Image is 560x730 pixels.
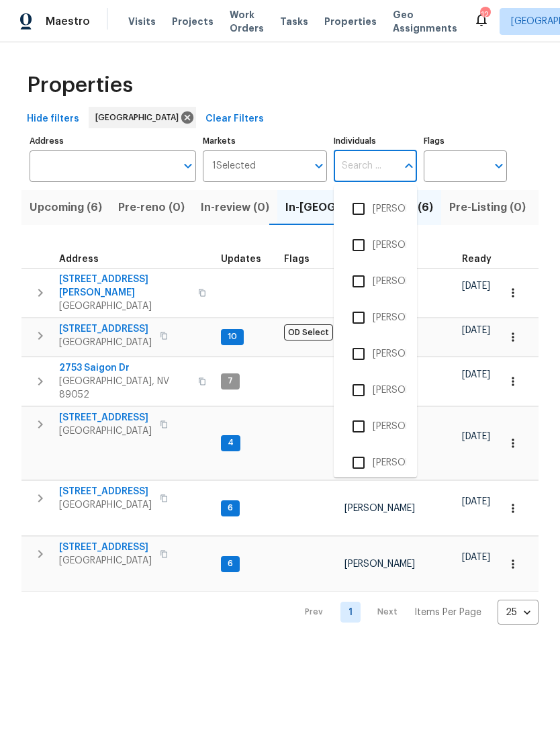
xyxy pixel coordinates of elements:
[400,156,418,175] button: Close
[59,541,152,554] span: [STREET_ADDRESS]
[200,107,269,132] button: Clear Filters
[284,255,310,264] span: Flags
[95,111,184,124] span: [GEOGRAPHIC_DATA]
[462,281,490,291] span: [DATE]
[59,273,190,300] span: [STREET_ADDRESS][PERSON_NAME]
[344,412,406,441] li: [PERSON_NAME]
[462,370,490,379] span: [DATE]
[230,8,264,35] span: Work Orders
[222,502,238,514] span: 6
[462,432,490,441] span: [DATE]
[221,255,261,264] span: Updates
[414,606,481,619] p: Items Per Page
[222,558,238,569] span: 6
[46,15,90,28] span: Maestro
[344,449,406,477] li: [PERSON_NAME]
[280,17,308,26] span: Tasks
[222,375,238,387] span: 7
[21,107,85,132] button: Hide filters
[59,424,152,438] span: [GEOGRAPHIC_DATA]
[462,255,492,264] span: Ready
[118,198,185,217] span: Pre-reno (0)
[59,336,152,349] span: [GEOGRAPHIC_DATA]
[344,559,415,569] span: [PERSON_NAME]
[344,267,406,295] li: [PERSON_NAME]
[480,8,489,21] div: 12
[212,161,256,172] span: 1 Selected
[201,198,269,217] span: In-review (0)
[59,485,152,498] span: [STREET_ADDRESS]
[59,498,152,512] span: [GEOGRAPHIC_DATA]
[462,553,490,562] span: [DATE]
[324,15,377,28] span: Properties
[27,111,79,128] span: Hide filters
[344,340,406,368] li: [PERSON_NAME]
[424,137,507,145] label: Flags
[344,231,406,259] li: [PERSON_NAME]
[59,361,190,375] span: 2753 Saigon Dr
[222,331,242,343] span: 10
[462,255,504,264] div: Earliest renovation start date (first business day after COE or Checkout)
[203,137,328,145] label: Markets
[498,595,539,630] div: 25
[205,111,264,128] span: Clear Filters
[344,304,406,332] li: [PERSON_NAME]
[59,255,99,264] span: Address
[344,195,406,223] li: [PERSON_NAME]
[344,376,406,404] li: [PERSON_NAME]
[172,15,214,28] span: Projects
[334,150,397,182] input: Search ...
[489,156,508,175] button: Open
[310,156,328,175] button: Open
[462,497,490,506] span: [DATE]
[284,324,333,340] span: OD Select
[285,198,433,217] span: In-[GEOGRAPHIC_DATA] (6)
[334,137,417,145] label: Individuals
[344,504,415,513] span: [PERSON_NAME]
[292,600,539,625] nav: Pagination Navigation
[30,137,196,145] label: Address
[179,156,197,175] button: Open
[89,107,196,128] div: [GEOGRAPHIC_DATA]
[59,375,190,402] span: [GEOGRAPHIC_DATA], NV 89052
[340,602,361,623] a: Goto page 1
[59,554,152,567] span: [GEOGRAPHIC_DATA]
[128,15,156,28] span: Visits
[462,326,490,335] span: [DATE]
[30,198,102,217] span: Upcoming (6)
[393,8,457,35] span: Geo Assignments
[27,79,133,92] span: Properties
[59,322,152,336] span: [STREET_ADDRESS]
[59,411,152,424] span: [STREET_ADDRESS]
[59,300,190,313] span: [GEOGRAPHIC_DATA]
[222,437,239,449] span: 4
[449,198,526,217] span: Pre-Listing (0)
